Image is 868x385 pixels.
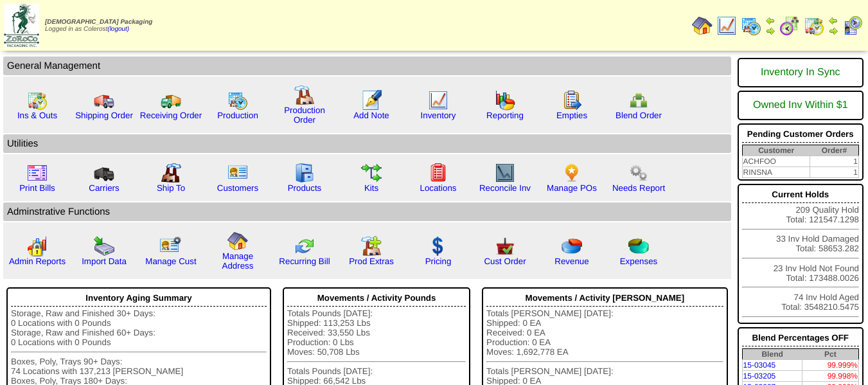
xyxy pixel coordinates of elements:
[616,111,662,120] a: Blend Order
[421,111,456,120] a: Inventory
[628,236,649,256] img: pie_chart2.png
[742,349,802,360] th: Blend
[287,290,466,307] div: Movements / Activity Pounds
[810,156,859,167] td: 1
[227,90,248,111] img: calendarprod.gif
[612,183,665,193] a: Needs Report
[765,15,775,26] img: arrowleft.gif
[743,361,776,370] a: 15-03045
[779,15,800,36] img: calendarblend.gif
[495,236,515,256] img: cust_order.png
[94,163,114,183] img: truck3.gif
[628,90,649,111] img: network.png
[361,236,382,256] img: prodextras.gif
[45,19,152,26] span: [DEMOGRAPHIC_DATA] Packaging
[94,236,114,256] img: import.gif
[107,26,129,33] a: (logout)
[361,90,382,111] img: orders.gif
[425,256,452,266] a: Pricing
[227,163,248,183] img: customers.gif
[428,236,448,256] img: dollar.gif
[742,93,859,118] div: Owned Inv Within $1
[217,183,258,193] a: Customers
[19,183,55,193] a: Print Bills
[3,57,731,75] td: General Management
[349,256,394,266] a: Prod Extras
[484,256,526,266] a: Cust Order
[279,256,330,266] a: Recurring Bill
[628,163,649,183] img: workflow.png
[9,256,66,266] a: Admin Reports
[765,26,775,36] img: arrowright.gif
[82,256,127,266] a: Import Data
[562,90,582,111] img: workorder.gif
[495,163,515,183] img: line_graph2.gif
[284,105,325,125] a: Production Order
[842,15,863,36] img: calendarcustomer.gif
[562,163,582,183] img: po.png
[11,290,267,307] div: Inventory Aging Summary
[428,90,448,111] img: line_graph.gif
[741,15,761,36] img: calendarprod.gif
[742,145,810,156] th: Customer
[495,90,515,111] img: graph.gif
[353,111,389,120] a: Add Note
[620,256,658,266] a: Expenses
[157,183,185,193] a: Ship To
[742,167,810,178] td: RINSNA
[361,163,382,183] img: workflow.gif
[742,186,859,203] div: Current Holds
[27,236,48,256] img: graph2.png
[428,163,448,183] img: locations.gif
[145,256,196,266] a: Manage Cust
[294,163,315,183] img: cabinet.gif
[27,90,48,111] img: calendarinout.gif
[27,163,48,183] img: invoice2.gif
[802,371,859,382] td: 99.998%
[294,236,315,256] img: reconcile.gif
[479,183,531,193] a: Reconcile Inv
[89,183,119,193] a: Carriers
[802,360,859,371] td: 99.999%
[94,90,114,111] img: truck.gif
[486,111,524,120] a: Reporting
[802,349,859,360] th: Pct
[742,156,810,167] td: ACHFOO
[556,111,587,120] a: Empties
[738,184,864,324] div: 209 Quality Hold Total: 121547.1298 33 Inv Hold Damaged Total: 58653.282 23 Inv Hold Not Found To...
[45,19,152,33] span: Logged in as Colerost
[75,111,133,120] a: Shipping Order
[161,163,181,183] img: factory2.gif
[17,111,57,120] a: Ins & Outs
[222,251,254,271] a: Manage Address
[554,256,589,266] a: Revenue
[742,330,859,346] div: Blend Percentages OFF
[161,90,181,111] img: truck2.gif
[486,290,723,307] div: Movements / Activity [PERSON_NAME]
[227,231,248,251] img: home.gif
[4,4,39,47] img: zoroco-logo-small.webp
[3,202,731,221] td: Adminstrative Functions
[742,126,859,143] div: Pending Customer Orders
[562,236,582,256] img: pie_chart.png
[692,15,713,36] img: home.gif
[810,145,859,156] th: Order#
[804,15,824,36] img: calendarinout.gif
[810,167,859,178] td: 1
[159,236,183,256] img: managecust.png
[743,372,776,381] a: 15-03205
[217,111,258,120] a: Production
[140,111,202,120] a: Receiving Order
[294,85,315,105] img: factory.gif
[828,26,838,36] img: arrowright.gif
[828,15,838,26] img: arrowleft.gif
[742,60,859,85] div: Inventory In Sync
[364,183,378,193] a: Kits
[420,183,456,193] a: Locations
[3,134,731,153] td: Utilities
[716,15,737,36] img: line_graph.gif
[547,183,597,193] a: Manage POs
[288,183,322,193] a: Products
